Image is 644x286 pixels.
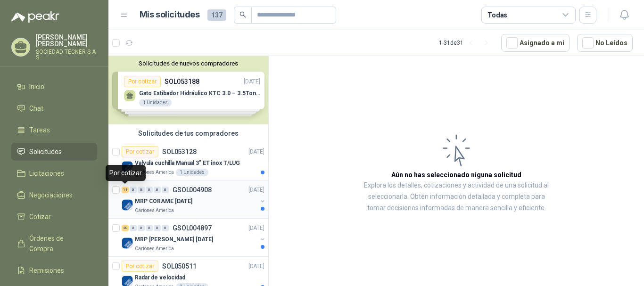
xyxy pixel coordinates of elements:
[135,169,174,176] p: Cartones America
[439,35,494,50] div: 1 - 31 de 31
[11,143,97,161] a: Solicitudes
[135,159,240,168] p: Valvula cuchilla Manual 3" ET inox T/LUG
[207,9,226,21] span: 137
[11,261,97,279] a: Remisiones
[108,124,268,142] div: Solicitudes de tus compradores
[138,187,145,193] div: 0
[135,207,174,214] p: Cartones America
[36,34,97,47] p: [PERSON_NAME] [PERSON_NAME]
[130,225,137,231] div: 0
[106,165,146,181] div: Por cotizar
[122,184,266,214] a: 11 0 0 0 0 0 GSOL004908[DATE] Company LogoMRP CORAME [DATE]Cartones America
[29,168,64,179] span: Licitaciones
[363,180,550,214] p: Explora los detalles, cotizaciones y actividad de una solicitud al seleccionarla. Obtén informaci...
[29,265,64,276] span: Remisiones
[176,169,208,176] div: 1 Unidades
[122,222,266,253] a: 20 0 0 0 0 0 GSOL004897[DATE] Company LogoMRP [PERSON_NAME] [DATE]Cartones America
[11,186,97,204] a: Negociaciones
[146,187,153,193] div: 0
[29,190,73,200] span: Negociaciones
[29,125,50,135] span: Tareas
[248,186,264,195] p: [DATE]
[154,225,161,231] div: 0
[162,225,169,231] div: 0
[29,82,44,92] span: Inicio
[11,99,97,117] a: Chat
[29,212,51,222] span: Cotizar
[140,8,200,22] h1: Mis solicitudes
[11,11,59,23] img: Logo peakr
[135,197,192,206] p: MRP CORAME [DATE]
[11,208,97,226] a: Cotizar
[11,78,97,96] a: Inicio
[122,146,158,157] div: Por cotizar
[112,60,264,67] button: Solicitudes de nuevos compradores
[154,187,161,193] div: 0
[138,225,145,231] div: 0
[501,34,570,52] button: Asignado a mi
[162,187,169,193] div: 0
[487,10,507,20] div: Todas
[29,233,88,254] span: Órdenes de Compra
[391,170,521,180] h3: Aún no has seleccionado niguna solicitud
[162,263,197,270] p: SOL050511
[11,164,97,182] a: Licitaciones
[36,49,97,60] p: SOCIEDAD TECNER S A S
[11,229,97,258] a: Órdenes de Compra
[122,225,129,231] div: 20
[173,187,212,193] p: GSOL004908
[108,142,268,180] a: Por cotizarSOL053128[DATE] Company LogoValvula cuchilla Manual 3" ET inox T/LUGCartones America1 ...
[122,187,129,193] div: 11
[130,187,137,193] div: 0
[135,273,185,282] p: Radar de velocidad
[122,237,133,249] img: Company Logo
[146,225,153,231] div: 0
[122,161,133,172] img: Company Logo
[11,121,97,139] a: Tareas
[239,11,246,18] span: search
[162,148,197,155] p: SOL053128
[248,262,264,271] p: [DATE]
[248,147,264,156] p: [DATE]
[122,199,133,211] img: Company Logo
[122,261,158,272] div: Por cotizar
[29,147,62,157] span: Solicitudes
[135,235,213,244] p: MRP [PERSON_NAME] [DATE]
[108,56,268,124] div: Solicitudes de nuevos compradoresPor cotizarSOL053188[DATE] Gato Estibador Hidráulico KTC 3.0 – 3...
[577,34,633,52] button: No Leídos
[29,103,43,114] span: Chat
[135,245,174,253] p: Cartones America
[248,224,264,233] p: [DATE]
[173,225,212,231] p: GSOL004897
